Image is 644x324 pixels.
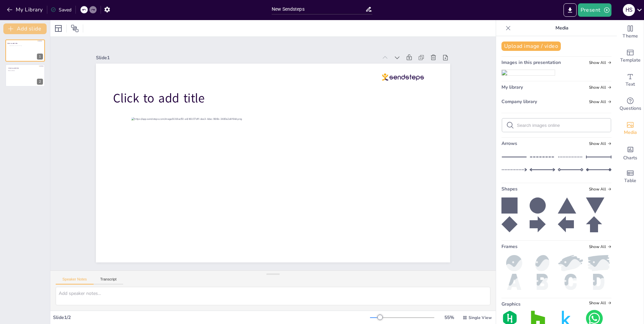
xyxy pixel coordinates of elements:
button: Upload image / video [501,42,561,51]
input: Search images online [517,123,607,128]
button: Transcript [94,277,123,285]
span: Show all [589,141,611,146]
span: Arrows [501,140,517,147]
span: Images in this presentation [501,59,561,66]
span: Click to add title [8,67,19,69]
button: Add slide [3,23,47,34]
span: Show all [589,244,611,249]
div: Slide 1 [96,55,378,61]
div: 2 [37,79,43,85]
button: Export to PowerPoint [563,3,577,17]
img: ball.png [501,255,527,271]
div: Saved [51,7,71,13]
span: Show all [589,187,611,191]
div: Change the overall theme [617,20,644,44]
span: Single View [469,315,492,320]
img: d.png [586,274,611,290]
img: a.png [501,274,527,290]
button: Speaker Notes [56,277,94,285]
span: Graphics [501,301,521,307]
button: h s [623,3,635,17]
div: Get real-time input from your audience [617,92,644,116]
input: Insert title [272,4,365,14]
span: Show all [589,60,611,65]
div: h s [623,4,635,16]
span: Media [624,129,637,136]
span: Charts [623,154,637,162]
span: Click to add text [8,70,15,71]
span: Position [71,24,79,32]
span: Show all [589,301,611,305]
span: Company library [501,98,537,105]
span: Theme [623,32,638,40]
div: 1 [37,54,43,60]
span: Shapes [501,186,518,192]
div: 2 [5,64,45,86]
span: Show all [589,85,611,90]
span: Questions [620,105,641,112]
div: Add text boxes [617,68,644,92]
span: Frames [501,243,518,250]
div: Slide 1 / 2 [53,314,370,321]
span: Template [620,57,641,64]
span: Text [626,81,635,88]
div: Add ready made slides [617,44,644,68]
span: Table [624,177,636,184]
img: 46107dff-dee3-4dac-986b-3480a2e6f64d.png [502,70,555,75]
div: 1 [5,39,45,62]
span: My library [501,84,523,90]
img: c.png [558,274,583,290]
button: My Library [5,4,46,15]
span: Click to add title [7,43,18,45]
img: oval.png [530,255,555,271]
div: Layout [53,23,64,34]
p: Media [514,20,610,36]
span: Click to add title [113,89,205,106]
div: 55 % [441,314,457,321]
div: Add charts and graphs [617,141,644,165]
span: Show all [589,99,611,104]
div: Add a table [617,165,644,189]
button: Present [578,3,611,17]
div: Add images, graphics, shapes or video [617,116,644,141]
img: paint2.png [558,255,583,271]
img: paint.png [586,255,611,271]
img: b.png [530,274,555,290]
